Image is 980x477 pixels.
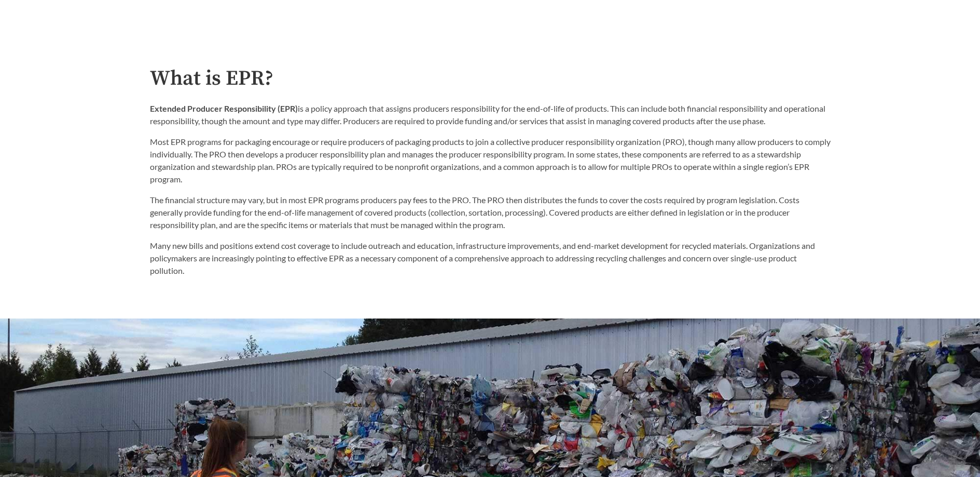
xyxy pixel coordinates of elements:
p: The financial structure may vary, but in most EPR programs producers pay fees to the PRO. The PRO... [150,194,831,231]
p: Many new bills and positions extend cost coverage to include outreach and education, infrastructu... [150,240,831,277]
p: is a policy approach that assigns producers responsibility for the end-of-life of products. This ... [150,102,831,127]
strong: Extended Producer Responsibility (EPR) [150,103,298,113]
h2: What is EPR? [150,67,831,90]
p: Most EPR programs for packaging encourage or require producers of packaging products to join a co... [150,136,831,186]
